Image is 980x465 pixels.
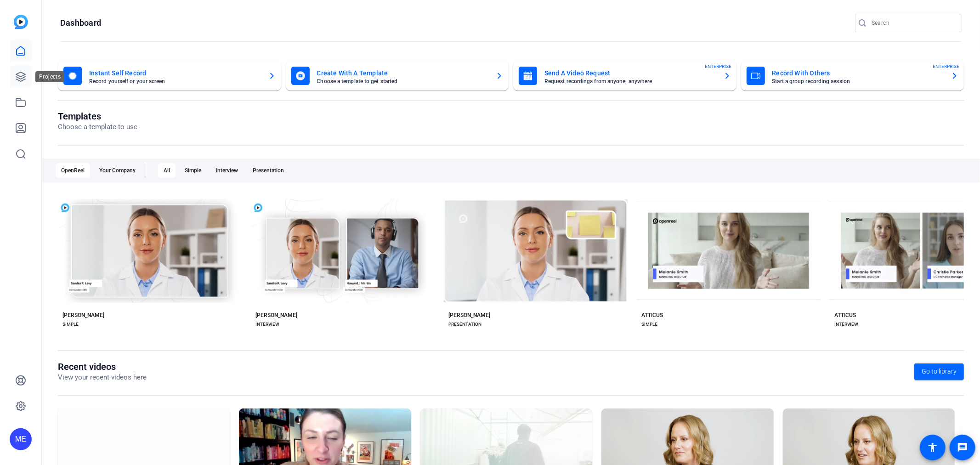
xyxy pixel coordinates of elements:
[89,68,261,79] mat-card-title: Instant Self Record
[448,312,490,319] div: [PERSON_NAME]
[772,79,944,84] mat-card-subtitle: Start a group recording session
[58,61,281,91] button: Instant Self RecordRecord yourself or your screen
[286,61,509,91] button: Create With A TemplateChoose a template to get started
[14,15,28,29] img: blue-gradient.svg
[58,361,147,372] h1: Recent videos
[741,61,964,91] button: Record With OthersStart a group recording sessionENTERPRISE
[62,321,79,328] div: SIMPLE
[158,163,176,178] div: All
[834,321,858,328] div: INTERVIEW
[933,63,959,70] span: ENTERPRISE
[448,321,482,328] div: PRESENTATION
[58,122,137,132] p: Choose a template to use
[641,312,663,319] div: ATTICUS
[927,442,938,453] mat-icon: accessibility
[544,79,716,84] mat-card-subtitle: Request recordings from anyone, anywhere
[705,63,732,70] span: ENTERPRISE
[544,68,716,79] mat-card-title: Send A Video Request
[914,363,964,380] a: Go to library
[641,321,657,328] div: SIMPLE
[94,163,141,178] div: Your Company
[179,163,207,178] div: Simple
[317,79,489,84] mat-card-subtitle: Choose a template to get started
[35,71,64,82] div: Projects
[210,163,244,178] div: Interview
[10,428,32,450] div: ME
[58,372,147,383] p: View your recent videos here
[60,17,101,28] h1: Dashboard
[255,312,297,319] div: [PERSON_NAME]
[58,111,137,122] h1: Templates
[957,442,968,453] mat-icon: message
[89,79,261,84] mat-card-subtitle: Record yourself or your screen
[922,367,957,376] span: Go to library
[62,312,104,319] div: [PERSON_NAME]
[872,17,954,28] input: Search
[772,68,944,79] mat-card-title: Record With Others
[513,61,736,91] button: Send A Video RequestRequest recordings from anyone, anywhereENTERPRISE
[56,163,90,178] div: OpenReel
[317,68,489,79] mat-card-title: Create With A Template
[247,163,289,178] div: Presentation
[834,312,856,319] div: ATTICUS
[255,321,279,328] div: INTERVIEW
